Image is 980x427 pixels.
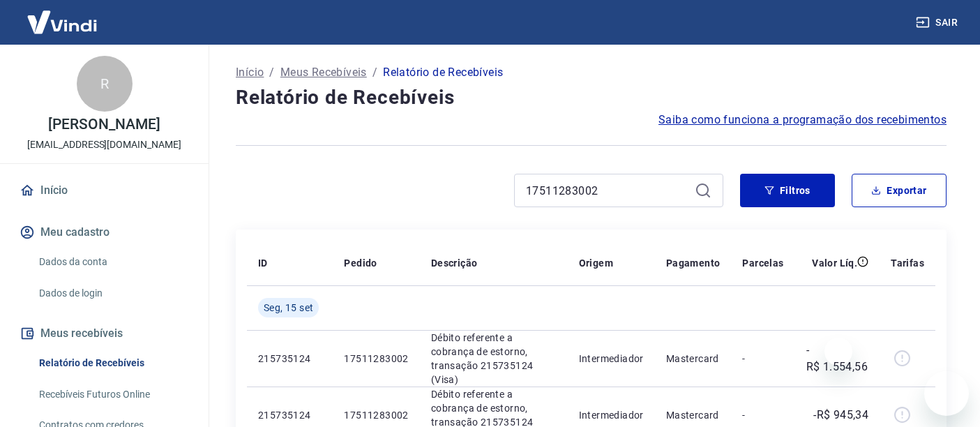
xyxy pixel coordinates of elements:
p: 17511283002 [344,352,408,366]
p: 17511283002 [344,408,408,422]
p: Relatório de Recebíveis [383,64,503,81]
a: Dados da conta [33,248,192,276]
p: [PERSON_NAME] [48,117,160,132]
iframe: Fechar mensagem [824,338,852,366]
div: R [77,56,133,112]
p: Pedido [344,256,377,270]
p: Parcelas [742,256,783,270]
p: -R$ 1.554,56 [806,342,869,375]
p: Débito referente a cobrança de estorno, transação 215735124 (Visa) [431,331,557,387]
a: Recebíveis Futuros Online [33,380,192,409]
p: ID [258,256,268,270]
a: Meus Recebíveis [280,64,367,81]
p: Mastercard [666,352,721,366]
p: Tarifas [891,256,924,270]
img: Vindi [17,1,107,43]
p: -R$ 945,34 [813,407,868,424]
p: / [269,64,274,81]
button: Filtros [740,174,835,207]
h4: Relatório de Recebíveis [236,84,947,112]
a: Dados de login [33,279,192,308]
span: Seg, 15 set [264,301,313,315]
a: Saiba como funciona a programação dos recebimentos [658,112,947,128]
p: 215735124 [258,408,322,422]
p: 215735124 [258,352,322,366]
p: - [742,408,783,422]
p: Mastercard [666,408,721,422]
p: Origem [579,256,613,270]
button: Meus recebíveis [17,318,192,349]
p: Valor Líq. [812,256,857,270]
button: Meu cadastro [17,217,192,248]
a: Relatório de Recebíveis [33,349,192,377]
p: Pagamento [666,256,721,270]
a: Início [17,175,192,206]
a: Início [236,64,264,81]
p: Descrição [431,256,478,270]
p: [EMAIL_ADDRESS][DOMAIN_NAME] [27,137,181,152]
p: / [372,64,377,81]
button: Sair [913,10,963,36]
input: Busque pelo número do pedido [526,180,689,201]
iframe: Botão para abrir a janela de mensagens [924,371,969,416]
button: Exportar [852,174,947,207]
p: - [742,352,783,366]
p: Intermediador [579,408,644,422]
p: Intermediador [579,352,644,366]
